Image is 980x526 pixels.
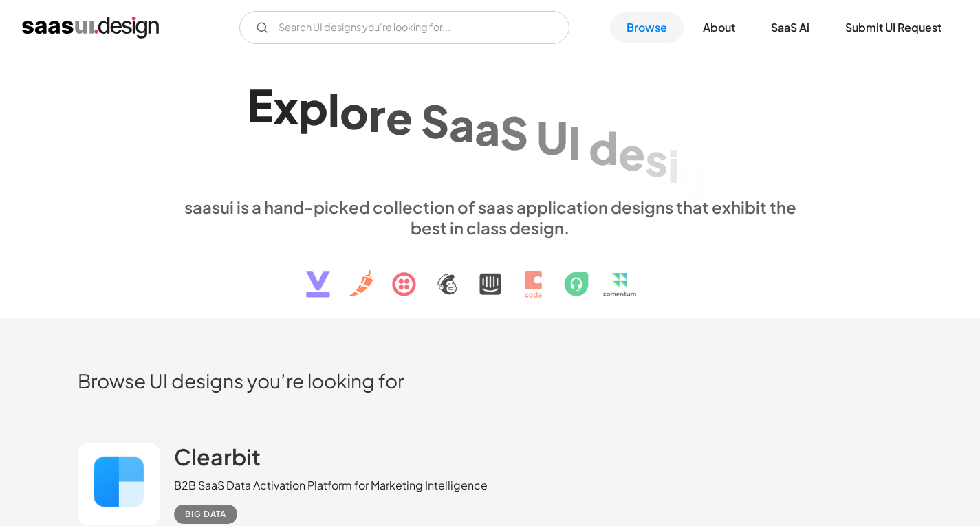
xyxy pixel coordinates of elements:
[369,88,386,141] div: r
[174,443,261,470] h2: Clearbit
[645,133,668,186] div: s
[282,238,699,309] img: text, icon, saas logo
[449,98,475,151] div: a
[174,443,261,477] a: Clearbit
[589,121,618,174] div: d
[610,12,684,43] a: Browse
[22,17,159,39] a: home
[174,477,488,494] div: B2B SaaS Data Activation Platform for Marketing Intelligence
[421,94,449,147] div: S
[273,80,298,133] div: x
[568,116,580,168] div: I
[298,81,328,134] div: p
[185,506,226,523] div: Big Data
[247,78,273,131] div: E
[174,197,807,238] div: saasui is a hand-picked collection of saas application designs that exhibit the best in class des...
[386,91,413,144] div: e
[679,146,708,199] div: g
[754,12,826,43] a: SaaS Ai
[686,12,752,43] a: About
[328,83,340,136] div: l
[239,11,569,44] input: Search UI designs you're looking for...
[475,102,500,155] div: a
[536,111,568,164] div: U
[340,85,369,138] div: o
[668,139,679,192] div: i
[78,369,903,393] h2: Browse UI designs you’re looking for
[500,106,528,159] div: S
[239,11,569,44] form: Email Form
[618,127,645,179] div: e
[829,12,958,43] a: Submit UI Request
[174,77,807,183] h1: Explore SaaS UI design patterns & interactions.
